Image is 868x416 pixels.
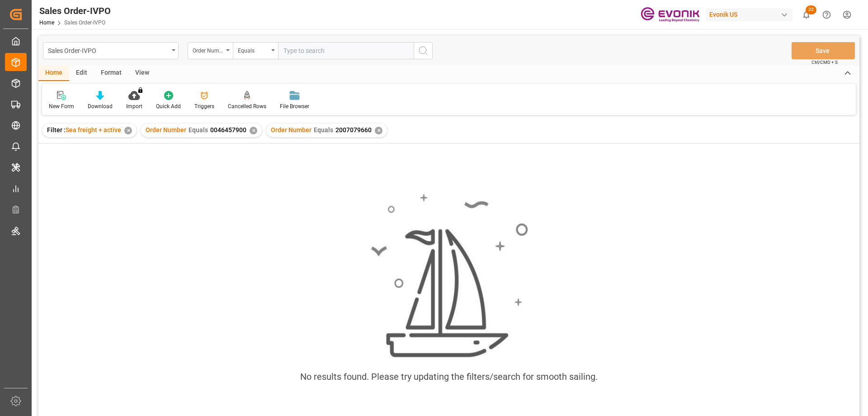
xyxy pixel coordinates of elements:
[796,5,816,25] button: show 22 new notifications
[228,102,266,110] div: Cancelled Rows
[47,126,66,134] span: Filter :
[414,42,433,59] button: search button
[94,66,128,81] div: Format
[48,44,169,56] div: Sales Order-IVPO
[146,126,186,134] span: Order Number
[188,42,233,59] button: open menu
[49,102,74,110] div: New Form
[370,192,528,359] img: smooth_sailing.jpeg
[250,127,257,134] div: ✕
[39,4,111,18] div: Sales Order-IVPO
[194,102,214,110] div: Triggers
[69,66,94,81] div: Edit
[811,59,838,66] span: Ctrl/CMD + S
[38,66,69,81] div: Home
[314,126,333,134] span: Equals
[238,44,269,55] div: Equals
[816,5,837,25] button: Help Center
[233,42,278,59] button: open menu
[271,126,311,134] span: Order Number
[128,66,156,81] div: View
[641,7,699,23] img: Evonik-brand-mark-Deep-Purple-RGB.jpeg_1700498283.jpeg
[280,102,309,110] div: File Browser
[156,102,181,110] div: Quick Add
[278,42,414,59] input: Type to search
[88,102,113,110] div: Download
[189,126,208,134] span: Equals
[124,127,132,134] div: ✕
[335,126,372,134] span: 2007079660
[66,126,121,134] span: Sea freight + active
[375,127,382,134] div: ✕
[706,6,796,23] button: Evonik US
[193,44,223,55] div: Order Number
[300,370,598,383] div: No results found. Please try updating the filters/search for smooth sailing.
[39,19,54,26] a: Home
[43,42,179,59] button: open menu
[706,8,793,21] div: Evonik US
[792,42,855,59] button: Save
[806,5,816,14] span: 22
[210,126,246,134] span: 0046457900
